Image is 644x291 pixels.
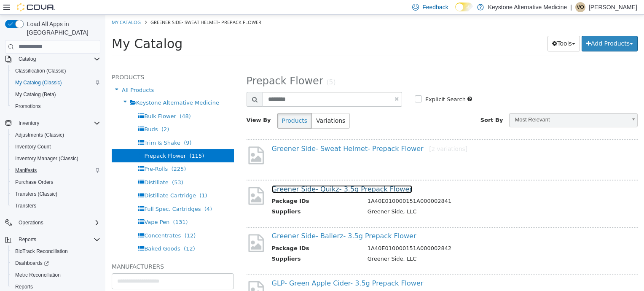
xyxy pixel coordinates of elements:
div: Victoria Ortiz [575,2,585,12]
span: Baked Goods [39,231,75,237]
span: Trim & Shake [39,125,75,131]
p: | [570,2,572,12]
button: Variations [206,98,244,114]
span: (1) [94,178,102,184]
span: Operations [19,219,43,226]
button: Operations [15,218,47,228]
span: My Catalog (Classic) [15,79,62,86]
span: Adjustments (Classic) [15,132,64,138]
span: Vape Pen [39,204,64,210]
button: Inventory [15,118,43,128]
button: Catalog [2,53,104,65]
span: My Catalog (Classic) [12,78,100,88]
small: [2 variations] [324,131,362,137]
button: Catalog [15,54,39,64]
a: Dashboards [12,258,52,268]
span: Transfers (Classic) [15,191,57,197]
span: Purchase Orders [15,179,54,186]
button: Inventory [2,117,104,129]
label: Explicit Search [318,81,360,89]
span: Bulk Flower [39,98,70,105]
a: Greener Side- Ballerz- 3.5g Prepack Flower [166,217,311,225]
small: (5) [221,64,230,71]
span: Inventory Count [15,143,51,150]
span: Reports [15,234,100,245]
span: Transfers (Classic) [12,189,100,199]
span: Reports [19,236,36,243]
td: 1A40E010000151A000002842 [256,229,524,240]
h5: Manufacturers [6,247,129,257]
span: Inventory [15,118,100,128]
span: (12) [79,218,91,224]
button: My Catalog (Beta) [8,89,104,100]
th: Package IDs [166,229,256,240]
a: Adjustments (Classic) [12,130,67,140]
span: Greener Side- Sweat Helmet- Prepack Flower [45,4,156,11]
p: Keystone Alternative Medicine [488,2,567,12]
span: Catalog [19,56,36,62]
a: Classification (Classic) [12,66,70,76]
button: Add Products [476,21,532,37]
span: Dashboards [15,260,49,267]
span: Classification (Classic) [12,66,100,76]
button: Manifests [8,164,104,176]
span: (53) [67,164,78,171]
span: Prepack Flower [141,60,218,72]
span: Full Spec. Cartridges [39,191,95,197]
span: (9) [78,125,86,131]
span: Promotions [12,101,100,111]
span: Classification (Classic) [15,67,66,74]
span: VO [577,2,584,12]
span: View By [141,102,166,108]
button: Transfers [8,200,104,212]
span: Inventory Count [12,142,100,152]
h5: Products [6,57,129,67]
a: Manifests [12,165,40,175]
span: Transfers [12,201,100,211]
span: Transfers [15,202,36,209]
span: Buds [39,111,52,118]
p: [PERSON_NAME] [589,2,637,12]
button: Transfers (Classic) [8,188,104,200]
span: Distillate Cartridge [39,178,90,184]
button: Classification (Classic) [8,65,104,77]
button: Products [172,98,207,114]
span: Sort By [375,102,398,108]
span: Load All Apps in [GEOGRAPHIC_DATA] [24,20,100,37]
span: Metrc Reconciliation [12,270,100,280]
th: Suppliers [166,193,256,203]
span: Operations [15,218,100,228]
a: Most Relevant [404,98,532,113]
span: Inventory Manager (Classic) [15,155,78,162]
span: Metrc Reconciliation [15,272,61,278]
span: (4) [99,191,107,197]
a: Inventory Count [12,142,54,152]
a: Inventory Manager (Classic) [12,154,82,164]
button: Inventory Count [8,141,104,153]
button: Tools [442,21,475,37]
a: BioTrack Reconciliation [12,246,71,256]
button: Purchase Orders [8,176,104,188]
th: Suppliers [166,240,256,251]
span: Purchase Orders [12,177,100,187]
span: Reports [15,283,33,290]
td: 1A40E010000151A000002841 [256,182,524,193]
span: Prepack Flower [39,138,80,144]
a: GLP- Green Apple Cider- 3.5g Prepack Flower [166,264,318,272]
a: Promotions [12,101,44,111]
img: Cova [17,3,55,11]
a: My Catalog [6,4,35,11]
a: Greener Side- Sweat Helmet- Prepack Flower[2 variations] [166,130,362,138]
img: missing-image.png [141,265,160,286]
a: Dashboards [8,257,104,269]
img: missing-image.png [141,218,160,239]
th: Package IDs [166,182,256,193]
span: (2) [56,111,64,118]
img: missing-image.png [141,130,160,151]
span: BioTrack Reconciliation [12,246,100,256]
span: Inventory [19,120,39,127]
span: Most Relevant [404,99,521,112]
span: Feedback [422,3,448,11]
span: All Products [16,72,48,78]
